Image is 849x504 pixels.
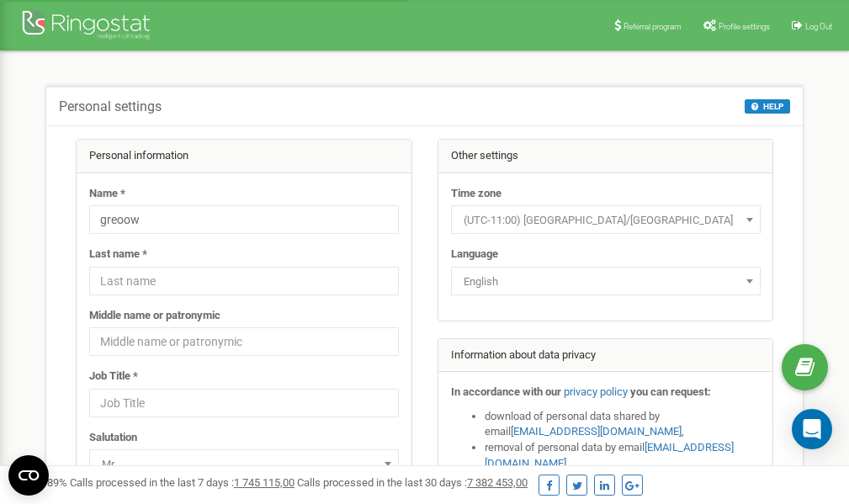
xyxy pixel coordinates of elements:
[457,270,755,294] span: English
[89,327,399,356] input: Middle name or patronymic
[438,339,773,373] div: Information about data privacy
[745,99,790,114] button: HELP
[89,389,399,417] input: Job Title
[719,22,770,31] span: Profile settings
[451,247,498,263] label: Language
[234,476,294,489] u: 1 745 115,00
[438,140,773,173] div: Other settings
[89,430,137,446] label: Salutation
[792,409,832,449] div: Open Intercom Messenger
[8,455,49,496] button: Open CMP widget
[623,22,682,31] span: Referral program
[89,247,147,263] label: Last name *
[511,425,682,438] a: [EMAIL_ADDRESS][DOMAIN_NAME]
[95,453,393,476] span: Mr.
[89,205,399,234] input: Name
[59,99,162,114] h5: Personal settings
[451,385,561,398] strong: In accordance with our
[805,22,832,31] span: Log Out
[89,308,220,324] label: Middle name or patronymic
[89,186,125,202] label: Name *
[485,440,761,471] li: removal of personal data by email ,
[89,267,399,295] input: Last name
[451,186,501,202] label: Time zone
[630,385,711,398] strong: you can request:
[457,209,755,232] span: (UTC-11:00) Pacific/Midway
[70,476,294,489] span: Calls processed in the last 7 days :
[564,385,628,398] a: privacy policy
[485,409,761,440] li: download of personal data shared by email ,
[451,267,761,295] span: English
[89,449,399,478] span: Mr.
[467,476,528,489] u: 7 382 453,00
[451,205,761,234] span: (UTC-11:00) Pacific/Midway
[89,369,138,385] label: Job Title *
[77,140,411,173] div: Personal information
[297,476,528,489] span: Calls processed in the last 30 days :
